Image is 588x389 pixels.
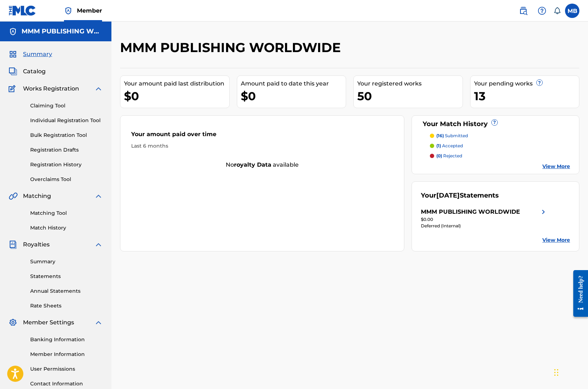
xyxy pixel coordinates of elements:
div: User Menu [565,4,579,18]
span: [DATE] [436,191,460,199]
a: View More [542,163,570,170]
a: User Permissions [30,365,103,373]
a: Summary [30,258,103,265]
strong: royalty data [234,161,271,168]
img: Summary [9,50,17,59]
div: No available [120,161,404,169]
span: Member [77,6,102,15]
span: ? [537,80,542,85]
iframe: Resource Center [568,265,588,323]
span: (16) [436,133,444,138]
span: Royalties [23,240,50,249]
div: Notifications [553,7,561,14]
div: Drag [554,362,559,383]
img: expand [94,192,103,200]
div: 50 [357,88,463,104]
div: Your Match History [421,119,570,129]
img: search [519,6,528,15]
img: expand [94,84,103,93]
a: Rate Sheets [30,302,103,310]
div: Last 6 months [131,142,393,150]
span: Summary [23,50,52,59]
div: 13 [474,88,579,104]
div: Help [535,4,549,18]
h5: MMM PUBLISHING WORLDWIDE [22,27,103,36]
a: Registration History [30,161,103,168]
div: Amount paid to date this year [241,79,346,88]
a: Claiming Tool [30,102,103,110]
img: Catalog [9,67,17,76]
img: expand [94,240,103,249]
img: help [538,6,546,15]
div: Your amount paid over time [131,130,393,142]
img: Member Settings [9,318,17,327]
span: ? [492,120,497,125]
a: Individual Registration Tool [30,117,103,124]
a: CatalogCatalog [9,67,46,76]
div: Your pending works [474,79,579,88]
span: Catalog [23,67,46,76]
span: (0) [436,153,442,158]
div: $0.00 [421,216,548,223]
div: Your amount paid last distribution [124,79,229,88]
img: MLC Logo [9,5,36,16]
img: Accounts [9,27,17,36]
a: (16) submitted [430,133,570,139]
span: (1) [436,143,441,148]
img: Matching [9,192,18,200]
p: accepted [436,143,463,149]
a: View More [542,236,570,244]
a: MMM PUBLISHING WORLDWIDEright chevron icon$0.00Deferred (Internal) [421,208,548,229]
iframe: Chat Widget [552,355,588,389]
a: SummarySummary [9,50,52,59]
h2: MMM PUBLISHING WORLDWIDE [120,40,344,56]
div: Your registered works [357,79,463,88]
span: Member Settings [23,318,74,327]
a: (1) accepted [430,143,570,149]
a: Registration Drafts [30,146,103,154]
a: Banking Information [30,336,103,343]
a: Overclaims Tool [30,176,103,183]
div: Your Statements [421,191,499,200]
p: submitted [436,133,468,139]
a: Contact Information [30,380,103,388]
div: Deferred (Internal) [421,223,548,229]
a: Annual Statements [30,287,103,295]
a: Match History [30,224,103,232]
img: Royalties [9,240,17,249]
p: rejected [436,153,462,159]
div: $0 [241,88,346,104]
img: expand [94,318,103,327]
img: right chevron icon [539,208,548,216]
a: Statements [30,273,103,280]
a: (0) rejected [430,153,570,159]
a: Member Information [30,351,103,358]
img: Top Rightsholder [64,6,73,15]
a: Bulk Registration Tool [30,131,103,139]
div: $0 [124,88,229,104]
div: MMM PUBLISHING WORLDWIDE [421,208,520,216]
a: Matching Tool [30,209,103,217]
a: Public Search [516,4,530,18]
img: Works Registration [9,84,18,93]
span: Works Registration [23,84,79,93]
span: Matching [23,192,51,200]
